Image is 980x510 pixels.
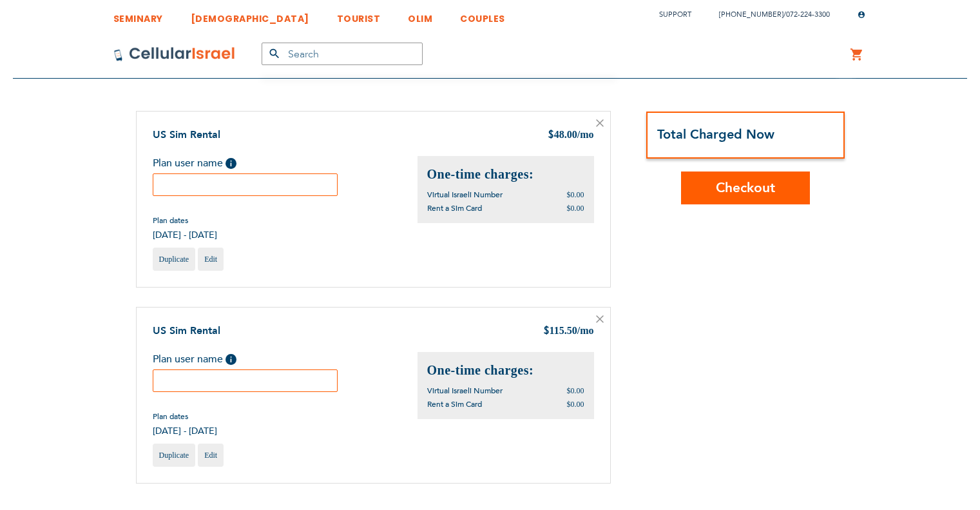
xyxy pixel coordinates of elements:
[427,190,503,200] span: Virtual Israeli Number
[204,451,217,460] span: Edit
[427,203,482,213] span: Rent a Sim Card
[159,451,189,460] span: Duplicate
[567,190,584,199] span: $0.00
[577,325,594,336] span: /mo
[159,255,189,264] span: Duplicate
[427,399,482,409] span: Rent a Sim Card
[204,255,217,264] span: Edit
[153,425,217,437] span: [DATE] - [DATE]
[659,10,691,19] a: Support
[226,158,236,169] span: Help
[716,179,775,197] span: Checkout
[198,444,224,467] a: Edit
[567,400,584,409] span: $0.00
[786,10,830,19] a: 072-224-3300
[153,229,217,241] span: [DATE] - [DATE]
[153,352,223,366] span: Plan user name
[706,5,830,24] li: /
[567,204,584,213] span: $0.00
[113,3,163,27] a: SEMINARY
[262,43,423,65] input: Search
[153,411,217,422] span: Plan dates
[427,386,503,396] span: Virtual Israeli Number
[408,3,432,27] a: OLIM
[657,126,774,143] strong: Total Charged Now
[427,166,584,183] h2: One-time charges:
[577,129,594,140] span: /mo
[153,156,223,170] span: Plan user name
[548,128,554,143] span: $
[427,362,584,379] h2: One-time charges:
[226,354,236,365] span: Help
[337,3,381,27] a: TOURIST
[681,172,810,204] button: Checkout
[191,3,309,27] a: [DEMOGRAPHIC_DATA]
[153,215,217,226] span: Plan dates
[153,324,220,338] a: US Sim Rental
[460,3,505,27] a: COUPLES
[153,444,196,467] a: Duplicate
[113,46,236,62] img: Cellular Israel Logo
[543,324,594,339] div: 115.50
[543,324,550,339] span: $
[198,248,224,271] a: Edit
[567,386,584,395] span: $0.00
[719,10,783,19] a: [PHONE_NUMBER]
[548,128,594,143] div: 48.00
[153,128,220,142] a: US Sim Rental
[153,248,196,271] a: Duplicate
